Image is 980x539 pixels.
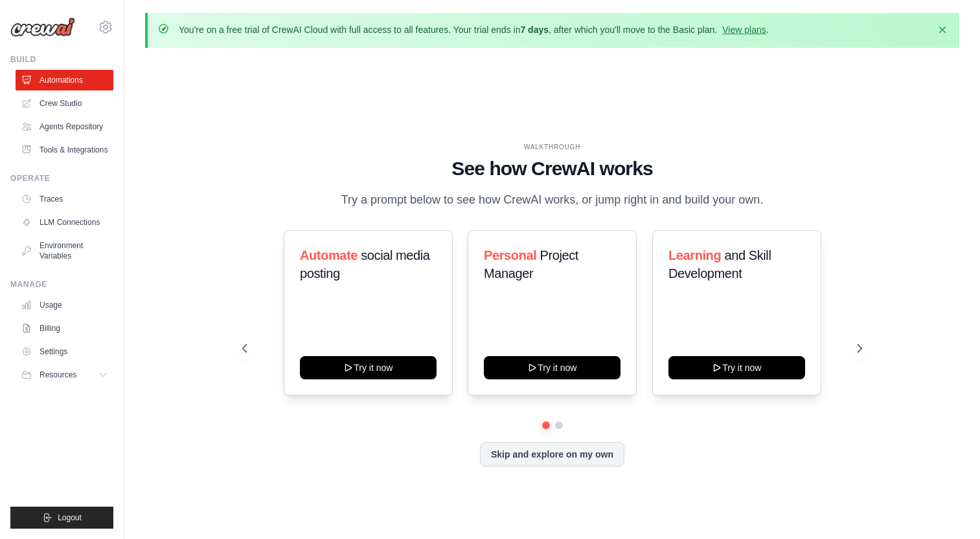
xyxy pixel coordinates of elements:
[520,25,549,35] strong: 7 days
[179,23,769,36] p: You're on a free trial of CrewAI Cloud with full access to all features. Your trial ends in , aft...
[10,54,113,65] div: Build
[16,365,113,385] button: Resources
[10,173,113,184] div: Operate
[484,248,536,262] span: Personal
[242,142,863,152] div: WALKTHROUGH
[16,140,113,160] a: Tools & Integrations
[300,248,358,262] span: Automate
[10,279,113,290] div: Manage
[668,248,771,280] span: and Skill Development
[10,17,75,37] img: Logo
[484,356,621,379] button: Try it now
[16,212,113,233] a: LLM Connections
[16,341,113,362] a: Settings
[16,116,113,137] a: Agents Repository
[668,356,805,379] button: Try it now
[16,189,113,209] a: Traces
[668,248,721,262] span: Learning
[16,295,113,315] a: Usage
[16,93,113,114] a: Crew Studio
[16,70,113,90] a: Automations
[40,370,76,380] span: Resources
[16,318,113,339] a: Billing
[300,356,437,379] button: Try it now
[300,248,430,280] span: social media posting
[16,235,113,266] a: Environment Variables
[335,191,770,209] p: Try a prompt below to see how CrewAI works, or jump right in and build your own.
[58,513,82,523] span: Logout
[722,25,766,35] a: View plans
[242,157,863,180] h1: See how CrewAI works
[10,507,113,529] button: Logout
[480,442,624,467] button: Skip and explore on my own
